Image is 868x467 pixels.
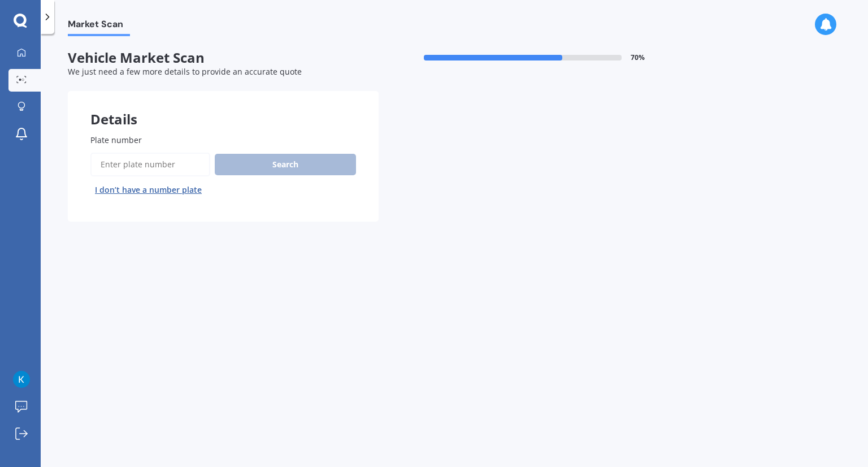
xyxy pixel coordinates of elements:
[631,54,645,62] span: 70 %
[90,181,206,199] button: I don’t have a number plate
[13,371,30,388] img: ACg8ocKqvbehSLnH_y9rzmSYa7alcmt0WnHPjn2H_Pu3bJ6cTaMN6g=s96-c
[90,153,210,176] input: Enter plate number
[68,91,379,125] div: Details
[68,19,130,34] span: Market Scan
[68,50,379,66] span: Vehicle Market Scan
[68,66,302,77] span: We just need a few more details to provide an accurate quote
[90,135,142,145] span: Plate number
